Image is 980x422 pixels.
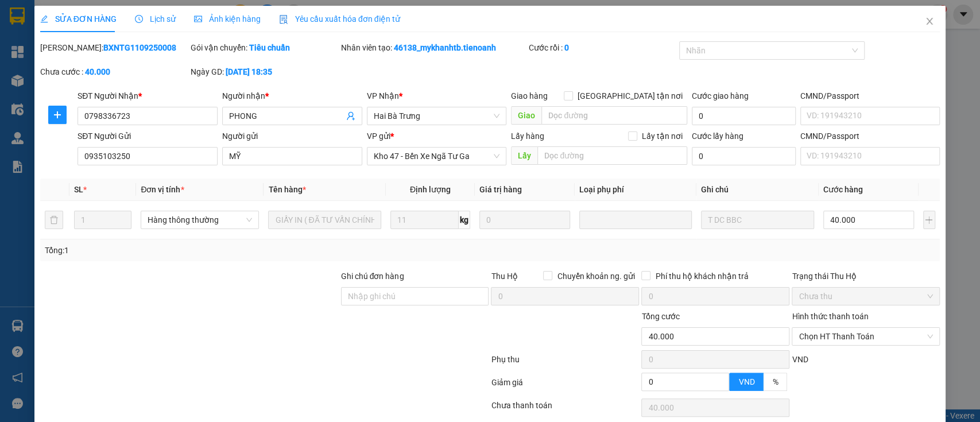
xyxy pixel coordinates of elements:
span: Chuyển khoản ng. gửi [552,270,639,282]
th: Loại phụ phí [575,179,697,201]
div: Nhân viên tạo: [341,41,526,54]
span: SL [74,185,83,194]
span: % [772,377,778,386]
span: Hai Bà Trưng [374,107,500,125]
span: plus [49,110,66,119]
b: 46138_mykhanhtb.tienoanh [394,43,496,52]
span: user-add [346,111,355,121]
b: 0 [564,43,569,52]
span: Chọn HT Thanh Toán [799,328,933,345]
span: Thu Hộ [491,272,517,281]
button: delete [45,211,63,229]
button: plus [48,106,67,124]
input: Cước giao hàng [692,107,796,125]
span: Lấy [511,146,537,165]
span: Cước hàng [823,185,863,194]
span: Định lượng [410,185,451,194]
span: edit [40,15,48,23]
span: Giá trị hàng [479,185,522,194]
span: Giao [511,106,541,125]
div: SĐT Người Gửi [78,130,218,142]
div: [PERSON_NAME]: [40,41,188,54]
input: 0 [479,211,570,229]
div: Tổng: 1 [45,244,379,257]
img: icon [279,15,288,24]
th: Ghi chú [696,179,819,201]
input: VD: Bàn, Ghế [268,211,381,229]
div: Người gửi [222,130,362,142]
input: Ghi chú đơn hàng [341,287,489,305]
div: VP gửi [367,130,507,142]
span: close [925,17,934,26]
div: CMND/Passport [800,90,940,102]
div: Gói vận chuyển: [191,41,339,54]
button: plus [923,211,936,229]
div: Trạng thái Thu Hộ [792,270,940,282]
div: SĐT Người Nhận [78,90,218,102]
div: Ngày GD: [191,65,339,78]
div: Chưa thanh toán [490,399,641,419]
div: Phụ thu [490,353,641,373]
button: Close [913,6,946,38]
div: Giảm giá [490,376,641,396]
b: [DATE] 18:35 [226,67,272,76]
span: VND [738,377,754,386]
span: Yêu cầu xuất hóa đơn điện tử [279,14,400,24]
span: Đơn vị tính [141,185,184,194]
div: Người nhận [222,90,362,102]
span: Lịch sử [135,14,176,24]
label: Hình thức thanh toán [792,312,868,321]
span: Lấy hàng [511,131,544,141]
span: Lấy tận nơi [637,130,687,142]
div: Chưa cước : [40,65,188,78]
span: Tổng cước [641,312,679,321]
div: CMND/Passport [800,130,940,142]
span: VND [792,355,808,364]
label: Cước lấy hàng [692,131,743,141]
div: Cước rồi : [529,41,677,54]
span: Hàng thông thường [148,211,252,229]
b: 40.000 [85,67,110,76]
span: SỬA ĐƠN HÀNG [40,14,117,24]
span: picture [194,15,202,23]
b: BXNTG1109250008 [103,43,176,52]
input: Dọc đường [541,106,687,125]
span: clock-circle [135,15,143,23]
label: Cước giao hàng [692,91,749,100]
input: Dọc đường [537,146,687,165]
span: VP Nhận [367,91,399,100]
input: Cước lấy hàng [692,147,796,165]
span: [GEOGRAPHIC_DATA] tận nơi [573,90,687,102]
b: Tiêu chuẩn [249,43,290,52]
span: Chưa thu [799,288,933,305]
label: Ghi chú đơn hàng [341,272,404,281]
span: Kho 47 - Bến Xe Ngã Tư Ga [374,148,500,165]
span: Giao hàng [511,91,548,100]
span: Ảnh kiện hàng [194,14,261,24]
input: Ghi Chú [701,211,814,229]
span: kg [459,211,470,229]
span: Phí thu hộ khách nhận trả [650,270,753,282]
span: Tên hàng [268,185,305,194]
